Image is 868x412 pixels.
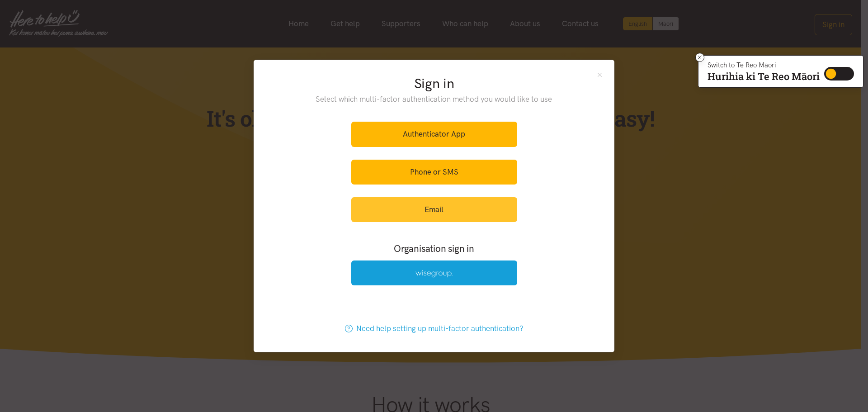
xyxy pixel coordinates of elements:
button: Close [596,71,604,78]
a: Phone or SMS [351,160,517,185]
p: Select which multi-factor authentication method you would like to use [297,93,571,105]
h2: Sign in [297,74,571,93]
p: Hurihia ki Te Reo Māori [708,72,820,81]
h3: Organisation sign in [326,242,542,255]
a: Email [351,197,517,222]
a: Authenticator App [351,122,517,147]
a: Need help setting up multi-factor authentication? [335,316,533,341]
p: Switch to Te Reo Māori [708,62,820,68]
img: Wise Group [415,270,453,278]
